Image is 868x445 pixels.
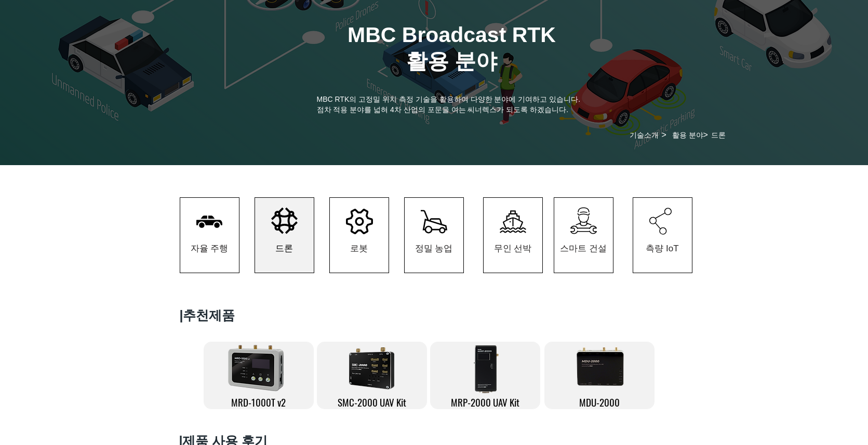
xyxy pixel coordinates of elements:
[350,242,368,254] span: 로봇
[567,341,632,393] img: MDU2000_front-removebg-preview.png
[672,131,703,140] span: 활용 분야
[415,242,453,254] span: 정밀 농업
[180,197,239,273] a: 자율 주행
[624,130,664,141] a: 기술소개
[430,342,540,409] a: MRP-2000 UAV Kit
[666,130,710,141] a: 활용 분야
[711,131,726,140] span: 드론
[494,242,532,254] span: 무인 선박
[646,242,678,254] span: 측량 IoT
[191,242,229,254] span: 자율 주행
[231,395,286,409] span: MRD-1000T v2
[749,400,868,445] iframe: Wix Chat
[633,197,692,273] a: 측량 IoT
[349,347,394,389] img: smc-2000.png
[317,342,427,409] a: SMC-2000 UAV Kit
[472,343,504,395] img: MRP-2000-removebg-preview.png
[180,308,235,322] span: ​|추천제품
[579,395,620,409] span: MDU-2000
[451,395,519,409] span: MRP-2000 UAV Kit
[560,242,607,254] span: 스마트 건설
[544,342,655,409] a: MDU-2000
[275,242,293,254] span: 드론
[703,130,708,139] span: >
[483,197,543,273] a: 무인 선박
[630,131,659,140] span: 기술소개
[554,197,613,273] a: 스마트 건설
[255,197,314,273] a: 드론
[404,197,464,273] a: 정밀 농업
[338,395,406,409] span: SMC-2000 UAV Kit
[703,130,747,141] a: 드론
[329,197,389,273] a: 로봇
[221,339,291,396] img: 제목 없음-3.png
[662,130,666,139] span: >
[204,342,314,409] a: MRD-1000T v2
